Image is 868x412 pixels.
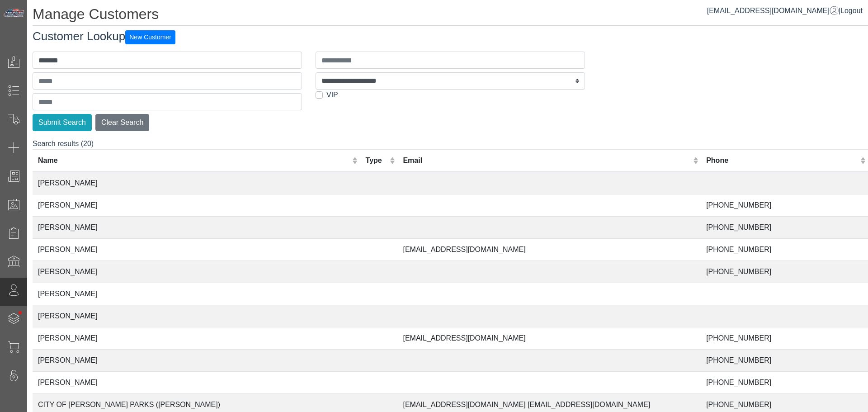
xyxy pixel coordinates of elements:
td: [PHONE_NUMBER] [701,372,868,394]
h1: Manage Customers [33,5,868,26]
td: [PERSON_NAME] [33,350,360,372]
td: [PHONE_NUMBER] [701,217,868,239]
td: [PERSON_NAME] [33,194,360,217]
td: [PERSON_NAME] [33,305,360,327]
td: [EMAIL_ADDRESS][DOMAIN_NAME] [397,327,701,350]
td: [PERSON_NAME] [33,283,360,305]
button: Clear Search [95,114,149,131]
td: [PERSON_NAME] [33,172,360,194]
h3: Customer Lookup [33,29,868,44]
div: Name [38,155,350,166]
button: Submit Search [33,114,92,131]
td: [PHONE_NUMBER] [701,350,868,372]
button: New Customer [125,30,175,44]
a: New Customer [125,29,175,43]
div: Phone [706,155,858,166]
td: [PERSON_NAME] [33,372,360,394]
td: [PERSON_NAME] [33,261,360,283]
label: VIP [326,90,338,100]
td: [PERSON_NAME] [33,239,360,261]
span: • [9,298,32,327]
td: [PHONE_NUMBER] [701,327,868,350]
td: [PERSON_NAME] [33,327,360,350]
td: [PHONE_NUMBER] [701,194,868,217]
a: [EMAIL_ADDRESS][DOMAIN_NAME] [707,7,839,14]
td: [PHONE_NUMBER] [701,261,868,283]
div: Email [403,155,690,166]
td: [PHONE_NUMBER] [701,239,868,261]
div: Type [366,155,388,166]
div: | [707,5,863,16]
span: Logout [840,7,863,14]
img: Metals Direct Inc Logo [3,8,25,18]
td: [PERSON_NAME] [33,217,360,239]
td: [EMAIL_ADDRESS][DOMAIN_NAME] [397,239,701,261]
